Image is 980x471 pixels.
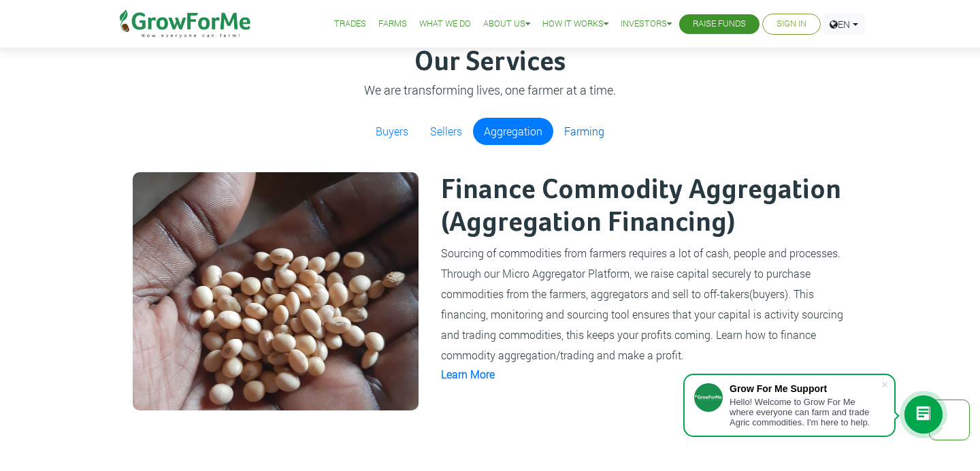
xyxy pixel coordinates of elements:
[542,17,608,31] a: How it Works
[441,246,843,362] small: Sourcing of commodities from farmers requires a lot of cash, people and processes. Through our Mi...
[419,118,473,145] a: Sellers
[730,397,881,427] div: Hello! Welcome to Grow For Me where everyone can farm and trade Agric commodities. I'm here to help.
[730,383,881,394] div: Grow For Me Support
[365,118,419,145] a: Buyers
[823,14,864,35] a: EN
[693,17,746,31] a: Raise Funds
[334,17,366,31] a: Trades
[473,118,553,145] a: Aggregation
[553,118,615,145] a: Farming
[621,17,672,31] a: Investors
[483,17,530,31] a: About Us
[133,172,419,410] img: growforme image
[777,17,806,31] a: Sign In
[441,367,495,381] a: Learn More
[419,17,471,31] a: What We Do
[125,81,855,99] p: We are transforming lives, one farmer at a time.
[125,46,855,79] h3: Our Services
[441,174,845,240] h2: Finance Commodity Aggregation (Aggregation Financing)
[378,17,407,31] a: Farms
